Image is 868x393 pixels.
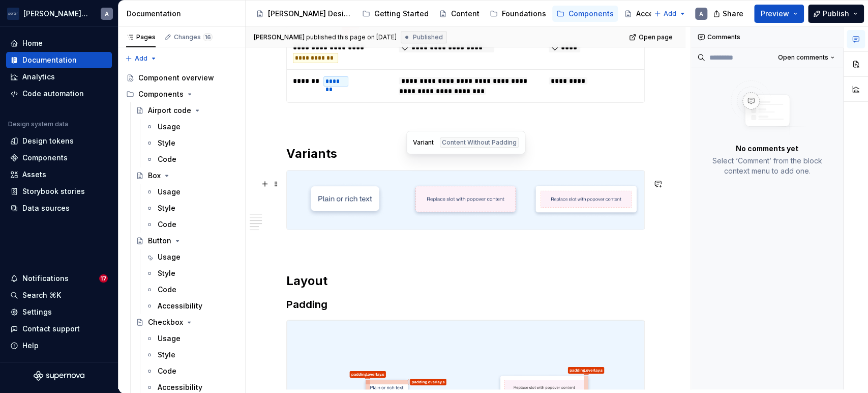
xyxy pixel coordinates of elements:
[639,33,673,41] span: Open page
[6,200,112,216] a: Data sources
[6,69,112,85] a: Analytics
[122,51,160,66] button: Add
[306,33,397,41] div: published this page on [DATE]
[22,55,77,65] div: Documentation
[8,120,68,128] div: Design system data
[135,54,147,63] span: Add
[6,86,112,102] a: Code automation
[442,138,517,147] span: Content Without Padding
[127,9,241,19] div: Documentation
[148,236,171,246] div: Button
[148,317,183,327] div: Checkbox
[141,282,241,298] a: Code
[703,156,831,176] p: Select ‘Comment’ from the block context menu to add one.
[486,6,550,22] a: Foundations
[148,171,161,181] div: Box
[141,298,241,314] a: Accessibility
[451,9,480,19] div: Content
[22,153,68,163] div: Components
[374,9,429,19] div: Getting Started
[2,3,116,24] button: [PERSON_NAME] AirlinesA
[754,5,804,23] button: Preview
[699,10,703,18] div: A
[141,216,241,233] a: Code
[158,285,176,295] div: Code
[252,4,649,24] div: Page tree
[158,333,181,344] div: Usage
[141,363,241,379] a: Code
[7,8,19,20] img: f0306bc8-3074-41fb-b11c-7d2e8671d5eb.png
[158,268,175,278] div: Style
[6,166,112,183] a: Assets
[413,33,443,41] span: Published
[286,146,645,162] h2: Variants
[132,102,241,119] a: Airport code
[626,30,677,44] a: Open page
[6,321,112,337] button: Contact support
[254,33,305,41] span: [PERSON_NAME]
[6,338,112,354] button: Help
[132,233,241,249] a: Button
[158,187,181,197] div: Usage
[620,6,685,22] a: Accessibility
[6,270,112,287] button: Notifications17
[141,330,241,347] a: Usage
[6,35,112,51] a: Home
[141,347,241,363] a: Style
[22,170,46,180] div: Assets
[435,6,484,22] a: Content
[636,9,681,19] div: Accessibility
[22,72,55,82] div: Analytics
[23,9,88,19] div: [PERSON_NAME] Airlines
[358,6,433,22] a: Getting Started
[761,9,789,19] span: Preview
[723,9,743,19] span: Share
[502,9,546,19] div: Foundations
[22,273,69,284] div: Notifications
[6,183,112,200] a: Storybook stories
[99,274,108,283] span: 17
[22,89,84,99] div: Code automation
[174,33,213,41] div: Changes
[691,27,843,47] div: Comments
[141,249,241,265] a: Usage
[141,135,241,151] a: Style
[22,290,61,300] div: Search ⌘K
[126,33,156,41] div: Pages
[6,150,112,166] a: Components
[808,5,864,23] button: Publish
[552,6,618,22] a: Components
[158,154,176,164] div: Code
[122,70,241,86] a: Component overview
[22,341,39,351] div: Help
[141,184,241,200] a: Usage
[708,5,750,23] button: Share
[823,9,849,19] span: Publish
[568,9,614,19] div: Components
[22,186,85,196] div: Storybook stories
[141,119,241,135] a: Usage
[105,10,109,18] div: A
[6,133,112,149] a: Design tokens
[158,252,181,262] div: Usage
[158,366,176,376] div: Code
[736,144,798,154] p: No comments yet
[22,307,52,317] div: Settings
[6,304,112,320] a: Settings
[138,73,214,83] div: Component overview
[286,273,645,289] h2: Layout
[664,10,676,18] span: Add
[6,52,112,68] a: Documentation
[158,203,175,213] div: Style
[148,105,191,116] div: Airport code
[203,33,213,41] span: 16
[252,6,356,22] a: [PERSON_NAME] Design
[141,265,241,282] a: Style
[773,50,839,65] button: Open comments
[22,203,70,213] div: Data sources
[22,324,80,334] div: Contact support
[286,297,645,312] h3: Padding
[158,122,181,132] div: Usage
[132,314,241,330] a: Checkbox
[22,136,74,146] div: Design tokens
